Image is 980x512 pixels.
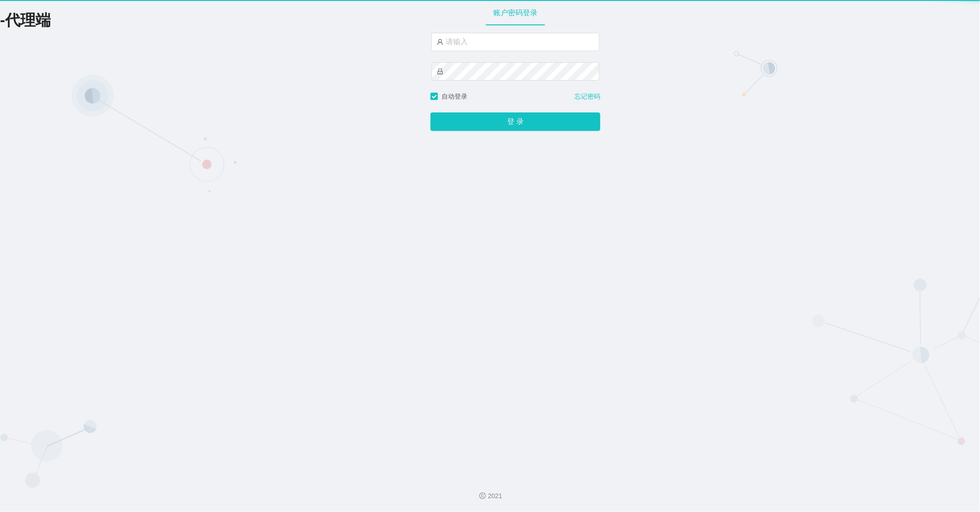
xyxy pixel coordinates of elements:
[438,93,471,100] span: 自动登录
[430,112,600,131] button: 登 录
[479,493,486,499] i: 图标： 版权所有
[437,68,443,75] i: 图标： 锁
[574,92,600,101] a: 忘记密码
[488,492,502,500] font: 2021
[431,33,599,51] input: 请输入
[437,39,443,45] i: 图标： 用户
